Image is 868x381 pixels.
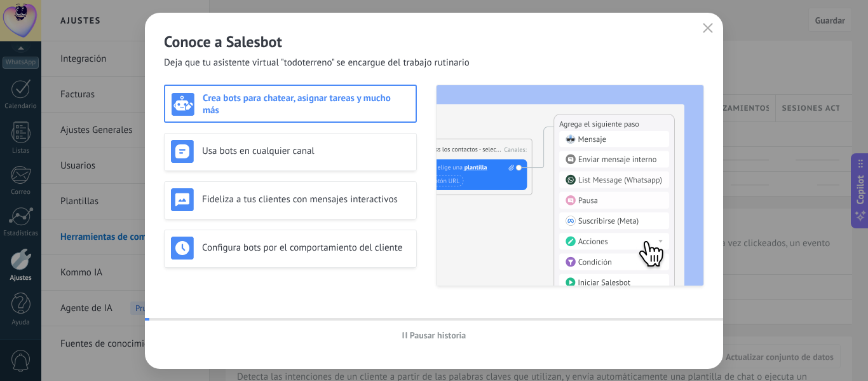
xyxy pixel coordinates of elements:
h3: Configura bots por el comportamiento del cliente [202,242,410,254]
h3: Fideliza a tus clientes con mensajes interactivos [202,193,410,205]
h2: Conoce a Salesbot [164,32,704,52]
h3: Usa bots en cualquier canal [202,145,410,157]
span: Pausar historia [410,331,466,340]
button: Pausar historia [397,326,472,345]
span: Deja que tu asistente virtual "todoterreno" se encargue del trabajo rutinario [164,57,470,69]
h3: Crea bots para chatear, asignar tareas y mucho más [203,92,409,116]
